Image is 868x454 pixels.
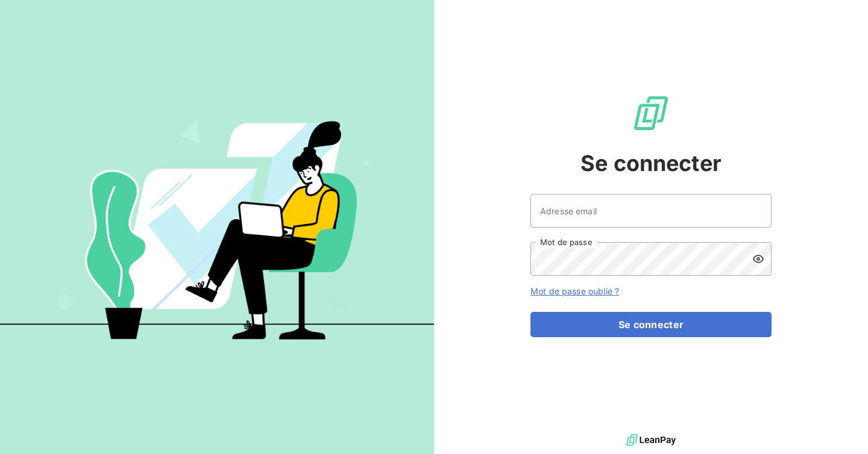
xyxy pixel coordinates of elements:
input: placeholder [530,194,772,228]
a: Mot de passe oublié ? [530,286,619,296]
span: Se connecter [580,147,722,179]
img: logo [626,431,676,449]
img: Logo LeanPay [632,94,670,132]
button: Se connecter [530,312,772,337]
